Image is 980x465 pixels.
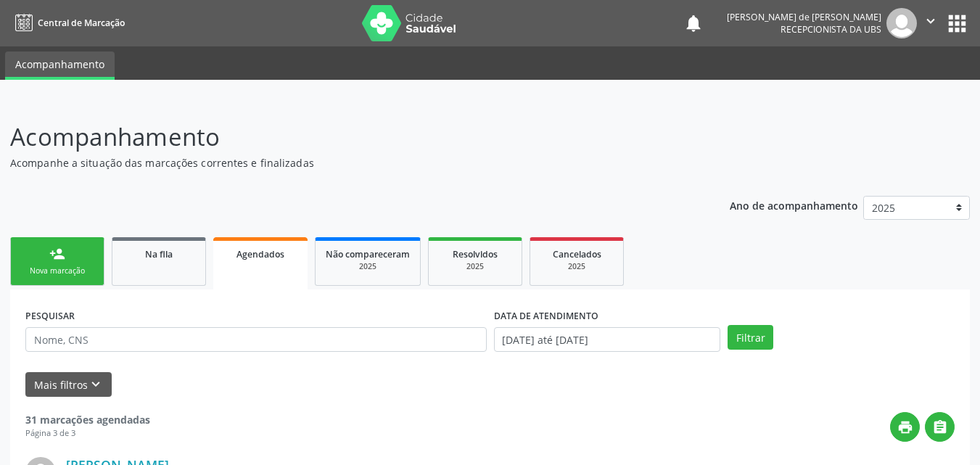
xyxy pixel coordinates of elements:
[10,155,682,170] p: Acompanhe a situação das marcações correntes e finalizadas
[25,372,112,398] button: Mais filtroskeyboard_arrow_down
[553,248,601,260] span: Cancelados
[730,196,858,214] p: Ano de acompanhamento
[236,248,284,260] span: Agendados
[917,8,944,38] button: 
[49,246,65,262] div: person_add
[728,325,773,350] button: Filtrar
[897,419,913,435] i: print
[10,119,682,155] p: Acompanhamento
[5,52,115,80] a: Acompanhamento
[886,8,917,38] img: img
[25,305,75,327] label: PESQUISAR
[21,266,94,276] div: Nova marcação
[925,412,955,442] button: 
[453,248,498,260] span: Resolvidos
[145,248,173,260] span: Na fila
[10,11,125,35] a: Central de Marcação
[540,261,613,272] div: 2025
[326,248,410,260] span: Não compareceram
[781,23,881,36] span: Recepcionista da UBS
[38,17,125,29] span: Central de Marcação
[494,305,598,327] label: DATA DE ATENDIMENTO
[494,327,721,352] input: Selecione um intervalo
[25,427,150,440] div: Página 3 de 3
[890,412,920,442] button: print
[727,11,881,23] div: [PERSON_NAME] de [PERSON_NAME]
[25,413,150,427] strong: 31 marcações agendadas
[923,13,939,29] i: 
[683,13,704,33] button: notifications
[326,261,410,272] div: 2025
[932,419,948,435] i: 
[25,327,487,352] input: Nome, CNS
[88,376,104,392] i: keyboard_arrow_down
[439,261,511,272] div: 2025
[944,11,970,36] button: apps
